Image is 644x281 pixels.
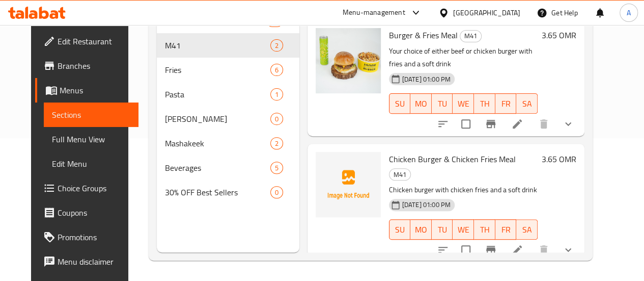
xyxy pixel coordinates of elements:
span: Mashakeek [165,137,270,149]
span: [DATE] 01:00 PM [398,200,455,210]
span: Burger & Fries Meal [389,28,458,43]
img: Chicken Burger & Chicken Fries Meal [316,152,381,217]
div: 30% OFF Best Sellers0 [157,180,299,205]
button: FR [495,93,517,114]
span: SA [520,222,534,237]
button: TH [474,93,495,114]
button: SU [389,219,411,240]
div: items [270,39,283,52]
div: [GEOGRAPHIC_DATA] [453,7,520,18]
span: Beverages [165,162,270,174]
p: Chicken burger with chicken fries and a soft drink [389,184,538,196]
span: Pasta [165,88,270,100]
button: show more [556,238,580,262]
span: Promotions [58,231,130,243]
div: items [270,88,283,100]
a: Choice Groups [35,176,138,200]
button: FR [495,219,517,240]
span: A [627,7,631,18]
span: SU [394,96,407,111]
button: MO [410,219,432,240]
span: MO [414,222,428,237]
span: 2 [271,139,283,148]
span: FR [499,222,513,237]
a: Edit menu item [511,244,523,256]
a: Menus [35,78,138,103]
a: Full Menu View [44,127,138,151]
div: Beverages5 [157,156,299,180]
span: WE [457,222,470,237]
img: Burger & Fries Meal [316,28,381,93]
button: sort-choices [431,112,455,136]
a: Branches [35,54,138,78]
span: 30% OFF Best Sellers [165,186,270,198]
a: Edit Menu [44,151,138,176]
span: 6 [271,65,283,75]
div: Mr Fries [165,113,270,125]
nav: Menu sections [157,5,299,209]
div: Mashakeek2 [157,131,299,156]
div: Fries6 [157,58,299,82]
span: Chicken Burger & Chicken Fries Meal [389,151,516,167]
button: TU [432,93,453,114]
button: SU [389,93,411,114]
a: Sections [44,103,138,127]
button: MO [410,93,432,114]
button: delete [531,238,556,262]
div: Pasta1 [157,82,299,107]
button: TH [474,219,495,240]
a: Coupons [35,200,138,225]
span: M41 [389,169,410,181]
button: WE [453,219,474,240]
span: M41 [165,39,270,52]
button: show more [556,112,580,136]
span: WE [457,96,470,111]
button: WE [453,93,474,114]
span: 0 [271,114,283,124]
div: M41 [389,168,411,181]
span: Edit Menu [52,158,130,170]
button: delete [531,112,556,136]
span: 2 [271,41,283,50]
span: Coupons [58,207,130,219]
div: Fries [165,64,270,76]
span: SA [520,96,534,111]
span: FR [499,96,513,111]
svg: Show Choices [562,244,574,256]
span: MO [414,96,428,111]
h6: 3.65 OMR [542,28,576,42]
button: Branch-specific-item [479,112,503,136]
div: M412 [157,33,299,58]
span: Select to update [455,239,477,261]
span: 0 [271,188,283,197]
span: Branches [58,60,130,72]
div: items [270,113,283,125]
div: M41 [460,30,482,42]
span: Sections [52,109,130,121]
a: Promotions [35,225,138,249]
span: Menu disclaimer [58,256,130,268]
svg: Show Choices [562,118,574,130]
button: SA [516,93,538,114]
a: Menu disclaimer [35,249,138,274]
span: Edit Restaurant [58,35,130,47]
span: M41 [460,30,481,42]
a: Edit Restaurant [35,29,138,54]
span: Full Menu View [52,133,130,145]
span: SU [394,222,407,237]
div: Menu-management [343,7,405,19]
span: TH [478,96,491,111]
span: Select to update [455,113,477,135]
span: TU [436,222,449,237]
button: sort-choices [431,238,455,262]
div: items [270,137,283,149]
div: items [270,64,283,76]
span: TH [478,222,491,237]
span: [PERSON_NAME] [165,113,270,125]
div: items [270,186,283,198]
button: SA [516,219,538,240]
